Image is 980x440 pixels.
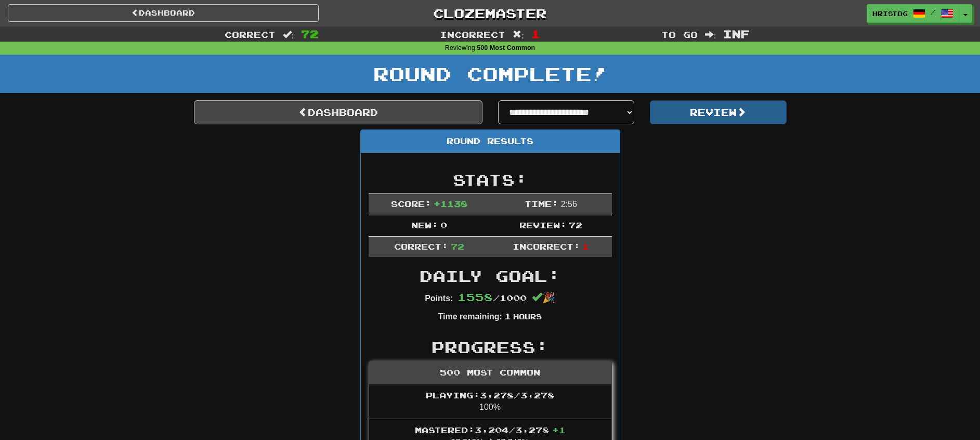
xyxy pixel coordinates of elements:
a: HristoG / [867,4,959,23]
small: Hours [513,312,542,321]
a: Dashboard [194,100,482,124]
span: Incorrect [440,29,505,40]
div: 500 Most Common [369,361,611,384]
strong: Time remaining: [438,312,502,321]
a: Dashboard [8,4,319,22]
span: : [513,30,524,39]
span: 72 [569,220,582,230]
span: Review: [519,220,567,230]
span: Time: [525,199,558,209]
strong: Points: [425,294,453,303]
div: Round Results [361,130,620,153]
h1: Round Complete! [4,63,976,84]
span: + 1 [552,425,566,435]
span: Mastered: 3,204 / 3,278 [415,425,566,435]
span: Playing: 3,278 / 3,278 [426,390,554,400]
span: 72 [451,241,464,251]
span: : [705,30,716,39]
span: 1558 [458,291,493,303]
span: 0 [440,220,447,230]
span: / [931,8,936,16]
span: To go [661,29,698,40]
span: Score: [391,199,432,209]
span: 1 [531,28,540,40]
h2: Progress: [369,339,612,356]
span: Correct: [394,241,448,251]
a: Clozemaster [334,4,645,22]
span: 72 [301,28,319,40]
span: Inf [723,28,750,40]
span: 🎉 [532,292,555,303]
span: New: [411,220,438,230]
strong: 500 Most Common [477,44,535,51]
li: 100% [369,384,611,420]
h2: Daily Goal: [369,267,612,284]
span: Correct [225,29,276,40]
span: / 1000 [458,293,527,303]
span: 1 [504,311,511,321]
span: : [283,30,294,39]
button: Review [650,100,787,124]
span: Incorrect: [513,241,580,251]
span: + 1138 [434,199,467,209]
span: 1 [582,241,589,251]
span: 2 : 56 [561,200,577,209]
span: HristoG [872,9,908,18]
h2: Stats: [369,171,612,188]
